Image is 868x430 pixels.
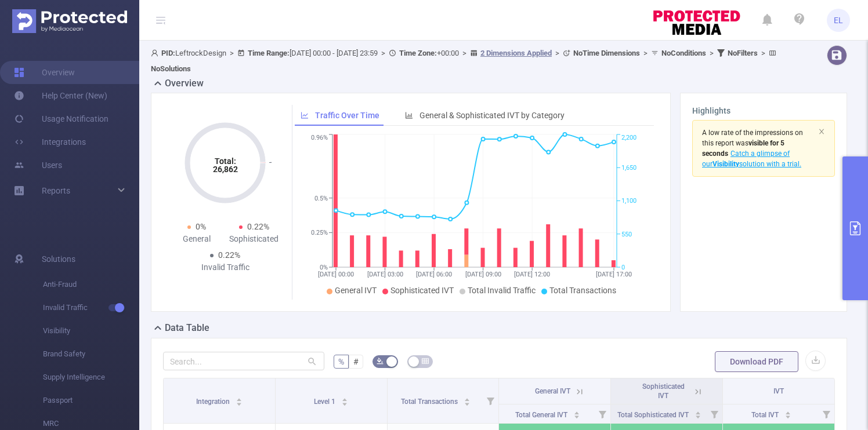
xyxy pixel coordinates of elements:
[165,321,209,335] h2: Data Table
[621,231,632,238] tspan: 550
[14,107,108,130] a: Usage Notification
[42,247,75,271] span: Solutions
[818,125,825,138] button: icon: close
[784,410,791,413] i: icon: caret-up
[311,229,328,237] tspan: 0.25%
[702,139,784,158] span: was
[480,49,552,57] u: 2 Dimensions Applied
[695,410,701,413] i: icon: caret-up
[43,319,139,342] span: Visibility
[318,271,354,278] tspan: [DATE] 00:00
[621,134,636,142] tspan: 2,200
[751,411,780,419] span: Total IVT
[311,134,328,142] tspan: 0.96%
[464,396,470,400] i: icon: caret-up
[161,49,175,57] b: PID:
[218,250,240,260] span: 0.22%
[247,222,269,231] span: 0.22%
[549,286,616,295] span: Total Transactions
[367,271,403,278] tspan: [DATE] 03:00
[702,150,801,168] span: Catch a glimpse of our solution with a trial.
[784,410,791,417] div: Sort
[422,358,429,365] i: icon: table
[341,396,348,403] div: Sort
[338,357,344,366] span: %
[594,405,610,423] i: Filter menu
[12,9,127,33] img: Protected Media
[692,105,835,117] h3: Highlights
[459,49,470,57] span: >
[14,154,62,177] a: Users
[213,165,238,174] tspan: 26,862
[196,222,206,231] span: 0%
[416,271,452,278] tspan: [DATE] 06:00
[301,111,309,119] i: icon: line-chart
[43,342,139,366] span: Brand Safety
[514,271,550,278] tspan: [DATE] 12:00
[401,398,460,406] span: Total Transactions
[236,396,243,403] div: Sort
[197,261,254,274] div: Invalid Traffic
[573,410,580,413] i: icon: caret-up
[14,84,107,107] a: Help Center (New)
[163,352,324,370] input: Search...
[43,296,139,319] span: Invalid Traffic
[342,401,348,405] i: icon: caret-down
[818,128,825,135] i: icon: close
[165,76,204,90] h2: Overview
[14,130,86,154] a: Integrations
[784,414,791,417] i: icon: caret-down
[225,233,283,245] div: Sophisticated
[773,387,784,395] span: IVT
[515,411,569,419] span: Total General IVT
[695,410,701,417] div: Sort
[215,156,236,166] tspan: Total:
[713,160,739,168] b: Visibility
[248,49,290,57] b: Time Range:
[482,378,498,423] i: Filter menu
[42,186,70,195] span: Reports
[535,387,570,395] span: General IVT
[315,111,379,120] span: Traffic Over Time
[405,111,413,119] i: icon: bar-chart
[552,49,563,57] span: >
[464,396,471,403] div: Sort
[464,401,470,405] i: icon: caret-down
[390,286,454,295] span: Sophisticated IVT
[573,414,580,417] i: icon: caret-down
[151,64,191,73] b: No Solutions
[573,410,580,417] div: Sort
[399,49,437,57] b: Time Zone:
[335,286,377,295] span: General IVT
[419,111,565,120] span: General & Sophisticated IVT by Category
[596,271,632,278] tspan: [DATE] 17:00
[168,233,225,245] div: General
[621,264,625,271] tspan: 0
[378,49,389,57] span: >
[465,271,501,278] tspan: [DATE] 09:00
[314,398,337,406] span: Level 1
[353,357,359,366] span: #
[14,61,75,84] a: Overview
[715,351,798,372] button: Download PDF
[621,198,636,205] tspan: 1,100
[695,414,701,417] i: icon: caret-down
[573,49,640,57] b: No Time Dimensions
[151,49,779,73] span: LeftrockDesign [DATE] 00:00 - [DATE] 23:59 +00:00
[642,382,685,400] span: Sophisticated IVT
[236,396,242,400] i: icon: caret-up
[706,405,722,423] i: Filter menu
[226,49,237,57] span: >
[661,49,706,57] b: No Conditions
[236,401,242,405] i: icon: caret-down
[468,286,536,295] span: Total Invalid Traffic
[42,179,70,202] a: Reports
[377,358,384,365] i: icon: bg-colors
[151,49,161,57] i: icon: user
[342,396,348,400] i: icon: caret-up
[834,9,843,32] span: EL
[728,49,758,57] b: No Filters
[43,389,139,412] span: Passport
[43,366,139,389] span: Supply Intelligence
[621,164,636,172] tspan: 1,650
